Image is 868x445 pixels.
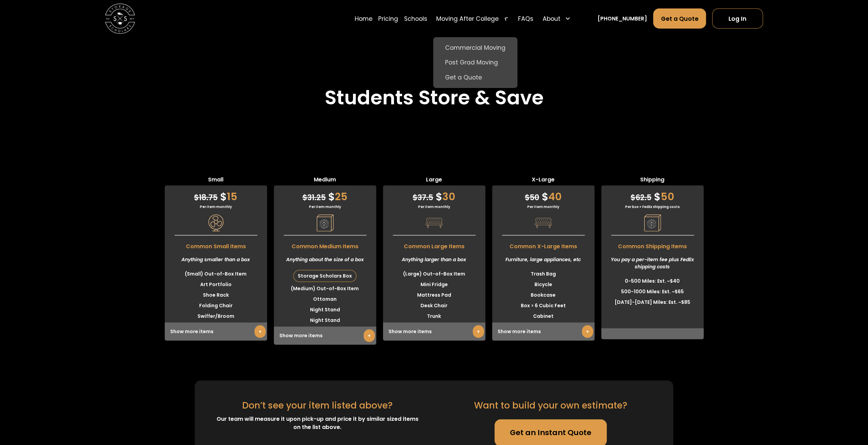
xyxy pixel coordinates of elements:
[165,300,267,311] li: Folding Chair
[383,279,485,290] li: Mini Fridge
[274,305,376,315] li: Night Stand
[598,15,647,23] a: [PHONE_NUMBER]
[582,325,593,338] a: +
[631,192,651,203] span: 62.5
[525,192,539,203] span: 50
[274,327,376,345] div: Show more items
[492,323,594,341] div: Show more items
[165,251,267,269] div: Anything smaller than a box
[644,214,661,232] img: Pricing Category Icon
[294,270,356,282] div: Storage Scholars Box
[383,311,485,322] li: Trunk
[383,251,485,269] div: Anything larger than a box
[413,192,433,203] span: 37.5
[303,192,326,203] span: 31.25
[436,70,515,85] a: Get a Quote
[220,189,227,204] span: $
[518,8,533,29] a: FAQs
[383,204,485,209] div: Per item monthly
[383,269,485,279] li: (Large) Out-of-Box Item
[413,192,417,203] span: $
[525,192,530,203] span: $
[492,279,594,290] li: Bicycle
[436,189,442,204] span: $
[601,297,704,308] li: [DATE]-[DATE] Miles: Est. ~$85
[364,329,375,342] a: +
[378,8,398,29] a: Pricing
[105,4,135,34] img: Storage Scholars main logo
[165,279,267,290] li: Art Portfolio
[383,300,485,311] li: Desk Chair
[473,325,484,338] a: +
[474,399,627,412] div: Want to build your own estimate?
[601,204,704,209] div: Per box + FedEx shipping costs
[355,8,372,29] a: Home
[492,290,594,300] li: Bookcase
[274,283,376,294] li: (Medium) Out-of-Box Item
[328,189,335,204] span: $
[601,239,704,251] span: Common Shipping Items
[303,192,307,203] span: $
[535,214,552,232] img: Pricing Category Icon
[165,323,267,341] div: Show more items
[542,189,548,204] span: $
[207,214,224,232] img: Pricing Category Icon
[492,269,594,279] li: Trash Bag
[194,192,218,203] span: 18.75
[274,315,376,326] li: Night Stand
[631,192,635,203] span: $
[436,14,499,23] div: Moving After College
[601,186,704,204] div: 50
[433,8,512,29] div: Moving After College
[601,286,704,297] li: 500-1000 Miles: Est. ~$65
[492,311,594,322] li: Cabinet
[274,294,376,305] li: Ottoman
[601,251,704,276] div: You pay a per-item fee plus FedEx shipping costs
[383,176,485,186] span: Large
[383,239,485,251] span: Common Large Items
[165,239,267,251] span: Common Small Items
[492,300,594,311] li: Box > 6 Cubic Feet
[426,214,443,232] img: Pricing Category Icon
[242,399,393,412] div: Don’t see your item listed above?
[492,204,594,209] div: Per item monthly
[274,251,376,269] div: Anything about the size of a box
[653,9,706,29] a: Get a Quote
[433,37,517,88] nav: Moving After College
[274,239,376,251] span: Common Medium Items
[601,176,704,186] span: Shipping
[165,204,267,209] div: Per item monthly
[601,276,704,286] li: 0-500 Miles: Est. ~$40
[436,40,515,55] a: Commercial Moving
[492,186,594,204] div: 40
[325,86,544,109] h2: Students Store & Save
[274,176,376,186] span: Medium
[436,55,515,70] a: Post Grad Moving
[404,8,427,29] a: Schools
[317,214,334,232] img: Pricing Category Icon
[383,323,485,341] div: Show more items
[492,239,594,251] span: Common X-Large Items
[165,176,267,186] span: Small
[542,14,560,23] div: About
[383,290,485,300] li: Mattress Pad
[540,8,574,29] div: About
[492,176,594,186] span: X-Large
[194,192,199,203] span: $
[165,269,267,279] li: (Small) Out-of-Box Item
[213,415,422,431] div: Our team will measure it upon pick-up and price it by similar sized items on the list above.
[274,186,376,204] div: 25
[492,251,594,269] div: Furniture, large appliances, etc
[712,9,763,29] a: Log In
[383,186,485,204] div: 30
[254,325,266,338] a: +
[165,290,267,300] li: Shoe Rack
[165,186,267,204] div: 15
[165,311,267,322] li: Swiffer/Broom
[654,189,661,204] span: $
[274,204,376,209] div: Per item monthly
